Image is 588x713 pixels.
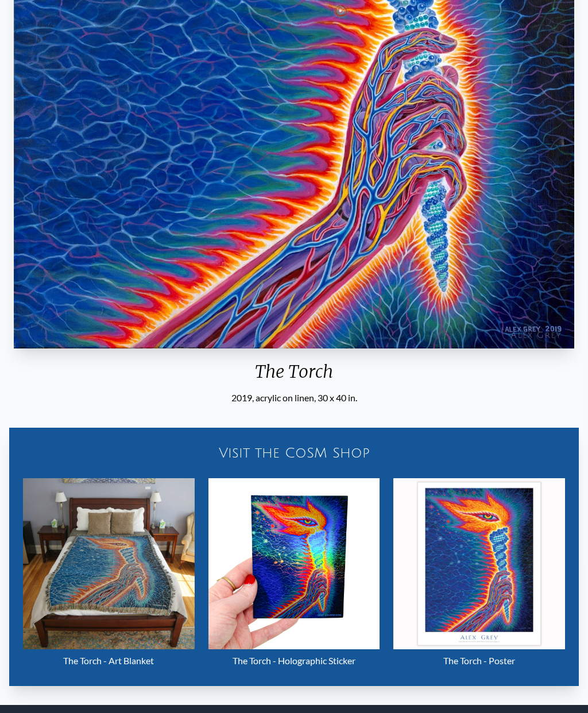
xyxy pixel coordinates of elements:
[393,478,565,673] a: The Torch - Poster
[23,478,195,673] a: The Torch - Art Blanket
[208,649,380,672] div: The Torch - Holographic Sticker
[16,435,572,471] a: Visit the CoSM Shop
[208,478,380,650] img: The Torch - Holographic Sticker
[208,478,380,673] a: The Torch - Holographic Sticker
[393,478,565,650] img: The Torch - Poster
[9,391,579,405] div: 2019, acrylic on linen, 30 x 40 in.
[393,649,565,672] div: The Torch - Poster
[23,478,195,650] img: The Torch - Art Blanket
[9,361,579,391] div: The Torch
[23,649,195,672] div: The Torch - Art Blanket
